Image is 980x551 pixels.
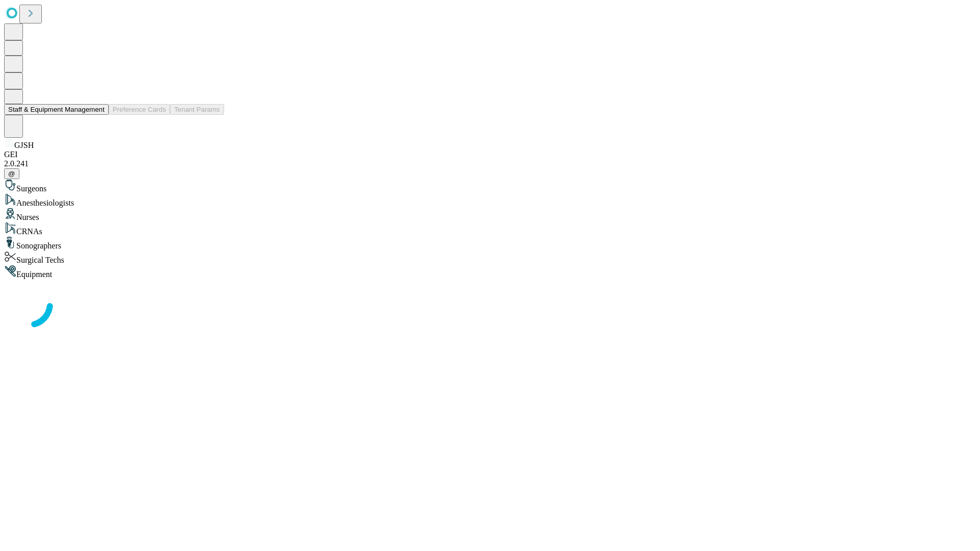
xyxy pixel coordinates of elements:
[14,141,34,149] span: GJSH
[4,159,976,168] div: 2.0.241
[170,104,224,115] button: Tenant Params
[4,150,976,159] div: GEI
[4,168,19,179] button: @
[109,104,170,115] button: Preference Cards
[4,236,976,251] div: Sonographers
[8,170,15,178] span: @
[4,265,976,279] div: Equipment
[4,179,976,193] div: Surgeons
[4,222,976,236] div: CRNAs
[4,104,109,115] button: Staff & Equipment Management
[4,251,976,265] div: Surgical Techs
[4,193,976,208] div: Anesthesiologists
[4,208,976,222] div: Nurses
